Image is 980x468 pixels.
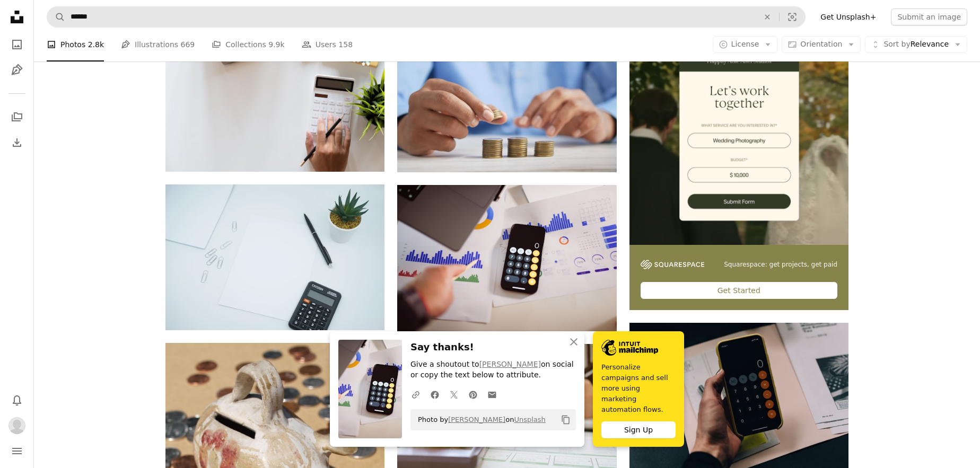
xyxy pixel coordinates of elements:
[397,185,616,331] img: a calculator sitting on top of a table next to a laptop
[165,94,384,103] a: Top view hand of accountant using calculator on workplace with copy space, calculator and plant p...
[302,28,353,61] a: Users 158
[483,384,502,405] a: Share over email
[891,8,967,25] button: Submit an image
[865,36,967,53] button: Sort byRelevance
[397,26,616,172] img: a person stacking coins on top of a table
[6,107,28,128] a: Collections
[338,39,353,50] span: 158
[641,260,704,269] img: file-1747939142011-51e5cc87e3c9
[410,359,576,381] p: Give a shoutout to on social or copy the text below to attribute.
[629,26,848,310] a: Squarespace: get projects, get paidGet Started
[121,28,195,61] a: Illustrations 669
[165,184,384,330] img: black calculator beside black pen on white printer paper
[6,34,28,55] a: Photos
[463,384,483,405] a: Share on Pinterest
[6,390,28,411] button: Notifications
[641,282,837,299] div: Get Started
[557,411,575,429] button: Copy to clipboard
[212,28,284,61] a: Collections 9.9k
[165,26,384,172] img: Top view hand of accountant using calculator on workplace with copy space, calculator and plant p...
[448,416,505,423] a: [PERSON_NAME]
[165,252,384,262] a: black calculator beside black pen on white printer paper
[593,331,684,447] a: Personalize campaigns and sell more using marketing automation flows.Sign Up
[629,391,848,400] a: black Android smartphone
[6,132,28,153] a: Download History
[268,39,284,50] span: 9.9k
[181,39,195,50] span: 669
[883,39,949,50] span: Relevance
[731,40,759,48] span: License
[601,362,676,415] span: Personalize campaigns and sell more using marketing automation flows.
[6,415,28,436] button: Profile
[413,411,546,428] span: Photo by on
[601,340,658,356] img: file-1690386555781-336d1949dad1image
[397,253,616,262] a: a calculator sitting on top of a table next to a laptop
[601,421,676,438] div: Sign Up
[780,7,805,27] button: Visual search
[800,40,842,48] span: Orientation
[514,416,545,423] a: Unsplash
[444,384,463,405] a: Share on Twitter
[782,36,861,53] button: Orientation
[629,26,848,245] img: file-1747939393036-2c53a76c450aimage
[397,94,616,103] a: a person stacking coins on top of a table
[724,260,837,269] span: Squarespace: get projects, get paid
[8,417,25,434] img: Avatar of user Joy Waybright
[883,40,910,48] span: Sort by
[713,36,778,53] button: License
[47,7,65,27] button: Search Unsplash
[47,6,806,28] form: Find visuals sitewide
[6,440,28,462] button: Menu
[814,8,882,25] a: Get Unsplash+
[410,340,576,355] h3: Say thanks!
[425,384,444,405] a: Share on Facebook
[6,59,28,81] a: Illustrations
[479,360,541,368] a: [PERSON_NAME]
[6,6,28,30] a: Home — Unsplash
[756,7,779,27] button: Clear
